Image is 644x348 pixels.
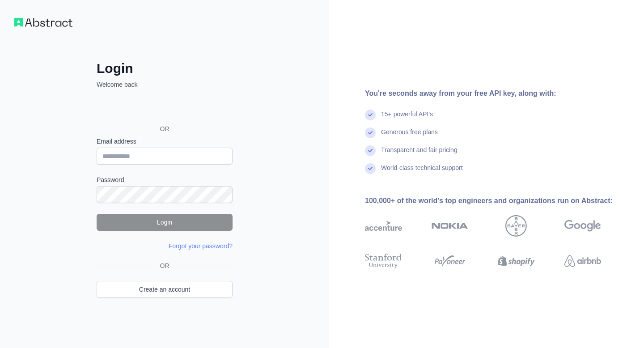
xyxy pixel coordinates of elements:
div: You're seconds away from your free API key, along with: [365,88,630,99]
p: Welcome back [97,80,233,89]
label: Password [97,175,233,184]
img: check mark [365,110,376,120]
img: check mark [365,145,376,156]
img: check mark [365,163,376,174]
div: 15+ powerful API's [381,110,433,127]
div: Generous free plans [381,127,438,145]
div: Transparent and fair pricing [381,145,458,163]
span: OR [153,124,177,133]
img: bayer [505,215,527,237]
h2: Login [97,60,233,76]
img: Workflow [14,18,72,27]
img: payoneer [432,252,469,270]
a: Forgot your password? [169,242,233,250]
img: stanford university [365,252,402,270]
div: 100,000+ of the world's top engineers and organizations run on Abstract: [365,195,630,206]
a: Create an account [97,281,233,298]
img: check mark [365,127,376,138]
label: Email address [97,137,233,146]
img: airbnb [564,252,602,270]
img: accenture [365,215,402,237]
iframe: Sign in with Google Button [92,99,235,119]
img: google [564,215,602,237]
img: nokia [432,215,469,237]
button: Login [97,214,233,231]
div: World-class technical support [381,163,463,181]
img: shopify [498,252,535,270]
span: OR [157,261,173,270]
